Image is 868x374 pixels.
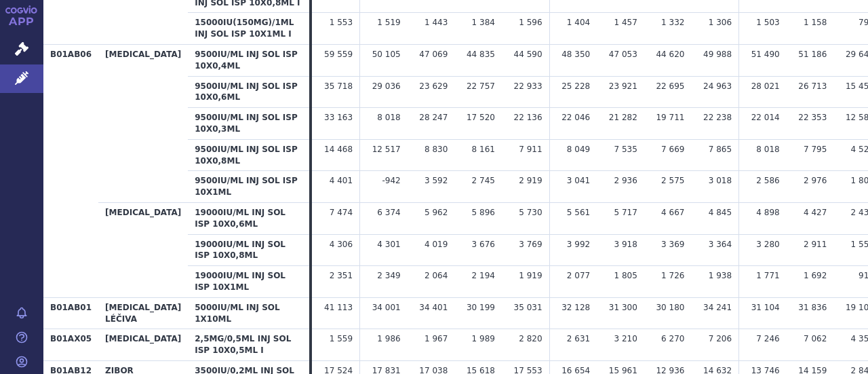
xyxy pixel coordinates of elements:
[419,81,448,91] span: 23 629
[756,240,779,249] span: 3 280
[709,334,732,343] span: 7 206
[567,145,590,154] span: 8 049
[514,50,542,59] span: 44 590
[756,176,779,185] span: 2 586
[661,145,684,154] span: 7 669
[330,176,353,185] span: 4 401
[709,240,732,249] span: 3 364
[804,18,827,27] span: 1 158
[472,18,495,27] span: 1 384
[188,139,309,171] th: 9500IU/ML INJ SOL ISP 10X0,8ML
[804,240,827,249] span: 2 911
[472,240,495,249] span: 3 676
[609,50,637,59] span: 47 053
[98,203,188,298] th: [MEDICAL_DATA]
[188,45,309,77] th: 9500IU/ML INJ SOL ISP 10X0,4ML
[377,113,400,122] span: 8 018
[188,234,309,266] th: 19000IU/ML INJ SOL ISP 10X0,8ML
[614,334,637,343] span: 3 210
[709,271,732,280] span: 1 938
[472,271,495,280] span: 2 194
[567,176,590,185] span: 3 041
[614,208,637,217] span: 5 717
[804,208,827,217] span: 4 427
[703,113,732,122] span: 22 238
[514,81,542,91] span: 22 933
[377,18,400,27] span: 1 519
[425,18,448,27] span: 1 443
[751,303,780,312] span: 31 104
[377,271,400,280] span: 2 349
[561,113,590,122] span: 22 046
[324,303,353,312] span: 41 113
[804,271,827,280] span: 1 692
[798,303,827,312] span: 31 836
[661,271,684,280] span: 1 726
[472,145,495,154] span: 8 161
[656,113,684,122] span: 19 711
[377,334,400,343] span: 1 986
[661,208,684,217] span: 4 667
[614,145,637,154] span: 7 535
[98,329,188,361] th: [MEDICAL_DATA]
[188,203,309,235] th: 19000IU/ML INJ SOL ISP 10X0,6ML
[372,81,401,91] span: 29 036
[330,18,353,27] span: 1 553
[514,113,542,122] span: 22 136
[472,176,495,185] span: 2 745
[751,113,780,122] span: 22 014
[656,303,684,312] span: 30 180
[561,50,590,59] span: 48 350
[382,176,400,185] span: -942
[656,50,684,59] span: 44 620
[519,18,542,27] span: 1 596
[467,50,495,59] span: 44 835
[372,303,401,312] span: 34 001
[425,334,448,343] span: 1 967
[656,81,684,91] span: 22 695
[467,113,495,122] span: 17 520
[98,45,188,203] th: [MEDICAL_DATA]
[519,145,542,154] span: 7 911
[614,18,637,27] span: 1 457
[519,240,542,249] span: 3 769
[425,176,448,185] span: 3 592
[798,81,827,91] span: 26 713
[519,176,542,185] span: 2 919
[330,240,353,249] span: 4 306
[188,76,309,108] th: 9500IU/ML INJ SOL ISP 10X0,6ML
[514,303,542,312] span: 35 031
[43,329,98,361] th: B01AX05
[567,334,590,343] span: 2 631
[567,18,590,27] span: 1 404
[614,271,637,280] span: 1 805
[330,208,353,217] span: 7 474
[467,81,495,91] span: 22 757
[467,303,495,312] span: 30 199
[419,50,448,59] span: 47 069
[567,271,590,280] span: 2 077
[798,50,827,59] span: 51 186
[804,176,827,185] span: 2 976
[567,208,590,217] span: 5 561
[372,50,401,59] span: 50 105
[324,81,353,91] span: 35 718
[472,208,495,217] span: 5 896
[703,50,732,59] span: 49 988
[330,334,353,343] span: 1 559
[188,329,309,361] th: 2,5MG/0,5ML INJ SOL ISP 10X0,5ML I
[709,18,732,27] span: 1 306
[188,171,309,203] th: 9500IU/ML INJ SOL ISP 10X1ML
[614,176,637,185] span: 2 936
[377,240,400,249] span: 4 301
[419,303,448,312] span: 34 401
[614,240,637,249] span: 3 918
[425,208,448,217] span: 5 962
[519,271,542,280] span: 1 919
[661,240,684,249] span: 3 369
[188,266,309,298] th: 19000IU/ML INJ SOL ISP 10X1ML
[377,208,400,217] span: 6 374
[661,18,684,27] span: 1 332
[188,13,309,45] th: 15000IU(150MG)/1ML INJ SOL ISP 10X1ML I
[661,334,684,343] span: 6 270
